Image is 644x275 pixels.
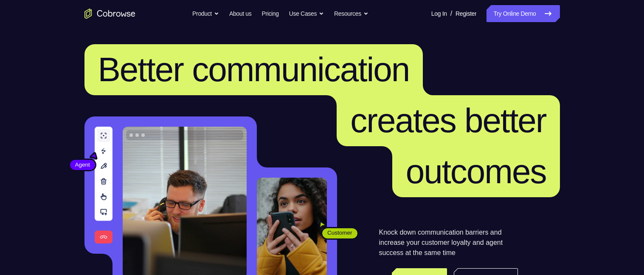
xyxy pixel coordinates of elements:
span: creates better [350,102,546,139]
button: Use Cases [289,5,324,22]
a: Try Online Demo [487,5,560,22]
span: outcomes [406,153,546,190]
a: Register [456,5,476,22]
p: Knock down communication barriers and increase your customer loyalty and agent success at the sam... [379,227,518,258]
a: Log In [431,5,447,22]
button: Product [192,5,219,22]
button: Resources [334,5,368,22]
a: Go to the home page [84,9,135,19]
span: Better communication [98,51,410,88]
a: About us [229,5,251,22]
a: Pricing [262,5,278,22]
span: / [450,9,452,19]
